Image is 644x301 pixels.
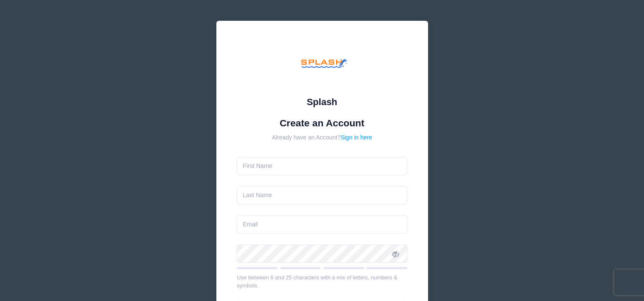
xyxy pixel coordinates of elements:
div: Already have an Account? [237,133,407,142]
input: First Name [237,157,407,175]
input: Email [237,215,407,234]
h1: Create an Account [237,117,407,129]
div: Splash [237,95,407,109]
input: Last Name [237,186,407,204]
div: Use between 6 and 25 characters with a mix of letters, numbers & symbols. [237,273,407,290]
img: Splash [297,42,348,92]
a: Sign in here [340,134,372,141]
